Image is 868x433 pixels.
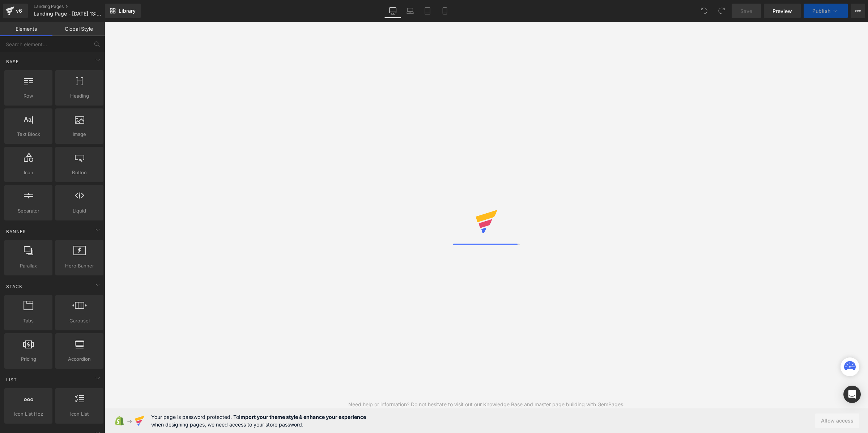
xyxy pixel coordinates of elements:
span: Separator [7,207,50,215]
div: Open Intercom Messenger [843,386,861,403]
span: Landing Page - [DATE] 13:48:54 [34,11,103,17]
button: Allow access [815,413,859,428]
span: Tabs [7,317,50,325]
a: Mobile [436,4,454,18]
button: Redo [714,4,729,18]
span: Icon [7,169,50,176]
span: Hero Banner [58,262,101,270]
a: Laptop [401,4,419,18]
span: Icon List Hoz [7,410,50,418]
div: Need help or information? Do not hesitate to visit out our Knowledge Base and master page buildin... [348,400,625,408]
span: Parallax [7,262,50,270]
a: v6 [3,4,28,18]
span: Button [58,169,101,176]
a: New Library [105,4,141,18]
button: Publish [804,4,848,18]
span: Image [58,130,101,138]
span: List [5,376,18,383]
div: v6 [14,6,24,16]
span: Banner [5,228,27,235]
span: Accordion [58,355,101,363]
span: Liquid [58,207,101,215]
a: Global Style [52,22,105,36]
span: Publish [812,8,830,14]
span: Preview [773,7,792,15]
span: Library [119,8,136,14]
span: Carousel [58,317,101,325]
a: Landing Pages [34,4,117,9]
a: Preview [764,4,801,18]
span: Icon List [58,410,101,418]
span: Base [5,58,20,65]
a: Tablet [419,4,436,18]
a: Desktop [384,4,401,18]
span: Save [740,7,752,15]
button: More [851,4,865,18]
button: Undo [697,4,711,18]
span: Row [7,92,50,100]
span: Text Block [7,130,50,138]
span: Your page is password protected. To when designing pages, we need access to your store password. [151,413,366,428]
span: Heading [58,92,101,100]
span: Stack [5,283,23,290]
span: Pricing [7,355,50,363]
strong: import your theme style & enhance your experience [239,414,366,420]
